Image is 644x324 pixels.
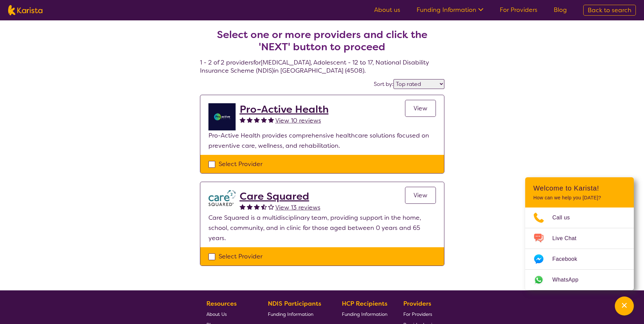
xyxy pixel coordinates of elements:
a: View 13 reviews [275,202,320,213]
a: Care Squared [240,190,320,202]
img: emptystar [268,204,274,210]
b: HCP Recipients [342,300,387,308]
ul: Choose channel [525,208,634,290]
div: Channel Menu [525,177,634,290]
img: fullstar [240,117,245,123]
a: View [405,100,436,117]
img: fullstar [268,117,274,123]
span: Funding Information [268,311,313,317]
a: Funding Information [342,309,387,319]
a: For Providers [500,6,537,14]
a: Pro-Active Health [240,103,329,115]
img: fullstar [247,117,253,123]
label: Sort by: [374,80,393,88]
span: View 10 reviews [275,116,321,125]
img: fullstar [254,204,260,210]
b: NDIS Participants [268,300,321,308]
a: For Providers [403,309,435,319]
span: Live Chat [552,233,585,244]
span: View [413,191,427,199]
img: watfhvlxxexrmzu5ckj6.png [208,190,236,206]
span: Back to search [588,6,631,14]
a: View 10 reviews [275,115,321,126]
span: View [413,104,427,112]
a: Funding Information [417,6,483,14]
span: Facebook [552,254,585,264]
a: Web link opens in a new tab. [525,270,634,290]
span: Funding Information [342,311,387,317]
img: fullstar [240,204,245,210]
b: Providers [403,300,431,308]
img: halfstar [261,204,267,210]
img: fullstar [247,204,253,210]
a: Blog [554,6,567,14]
img: Karista logo [8,5,42,15]
span: Call us [552,213,578,223]
img: jdgr5huzsaqxc1wfufya.png [208,103,236,130]
a: View [405,187,436,204]
img: fullstar [261,117,267,123]
p: Care Squared is a multidisciplinary team, providing support in the home, school, community, and i... [208,213,436,243]
button: Channel Menu [615,296,634,316]
p: How can we help you [DATE]? [533,195,626,201]
h2: Welcome to Karista! [533,184,626,192]
span: WhatsApp [552,275,587,285]
a: Funding Information [268,309,326,319]
span: About Us [206,311,227,317]
h4: 1 - 2 of 2 providers for [MEDICAL_DATA] , Adolescent - 12 to 17 , National Disability Insurance S... [200,12,444,75]
span: For Providers [403,311,432,317]
a: About us [374,6,400,14]
p: Pro-Active Health provides comprehensive healthcare solutions focused on preventive care, wellnes... [208,130,436,151]
img: fullstar [254,117,260,123]
a: Back to search [583,5,636,16]
b: Resources [206,300,237,308]
a: About Us [206,309,252,319]
h2: Select one or more providers and click the 'NEXT' button to proceed [208,29,436,53]
span: View 13 reviews [275,203,320,212]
